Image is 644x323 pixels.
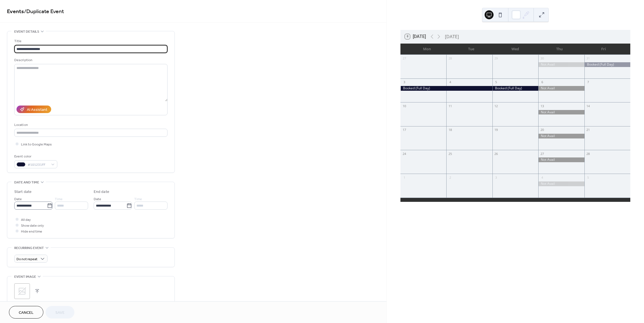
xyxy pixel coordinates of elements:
[538,62,584,67] div: Not Avail
[538,134,584,138] div: Not Avail
[14,189,32,195] div: Start date
[448,80,452,84] div: 4
[94,196,101,202] span: Date
[14,274,36,280] span: Event image
[16,106,51,113] button: AI Assistant
[538,181,584,186] div: Not Avail
[492,86,538,91] div: Booked (Full Day)
[403,33,428,40] button: 8[DATE]
[21,217,31,223] span: All day
[55,196,63,202] span: Time
[538,110,584,115] div: Not Avail
[586,56,590,61] div: 31
[494,80,498,84] div: 5
[7,6,24,17] a: Events
[494,104,498,108] div: 12
[586,80,590,84] div: 7
[134,196,142,202] span: Time
[402,175,406,180] div: 1
[402,104,406,108] div: 10
[494,56,498,61] div: 29
[448,175,452,180] div: 2
[586,152,590,156] div: 28
[494,175,498,180] div: 3
[448,152,452,156] div: 25
[494,152,498,156] div: 26
[540,104,544,108] div: 13
[540,152,544,156] div: 27
[14,57,166,63] div: Description
[540,80,544,84] div: 6
[14,154,56,159] div: Event color
[21,223,44,229] span: Show date only
[14,180,39,185] span: Date and time
[538,86,584,91] div: Not Avail
[448,128,452,132] div: 18
[448,104,452,108] div: 11
[14,245,44,251] span: Recurring event
[445,33,459,40] div: [DATE]
[14,122,166,128] div: Location
[448,56,452,61] div: 28
[14,196,22,202] span: Date
[402,56,406,61] div: 27
[94,189,109,195] div: End date
[16,256,37,262] span: Do not repeat
[537,44,582,55] div: Thu
[540,56,544,61] div: 30
[400,86,492,91] div: Booked (Full Day)
[402,80,406,84] div: 3
[24,6,64,17] span: / Duplicate Event
[540,128,544,132] div: 20
[402,128,406,132] div: 17
[14,38,166,44] div: Title
[586,175,590,180] div: 5
[21,229,42,235] span: Hide end time
[405,44,449,55] div: Mon
[540,175,544,180] div: 4
[538,157,584,162] div: Not Avail
[28,162,48,168] span: #101231FF
[493,44,537,55] div: Wed
[449,44,493,55] div: Tue
[19,310,34,316] span: Cancel
[494,128,498,132] div: 19
[9,306,43,319] button: Cancel
[582,44,626,55] div: Fri
[402,152,406,156] div: 24
[586,104,590,108] div: 14
[586,128,590,132] div: 21
[14,283,30,299] div: ;
[27,107,47,113] div: AI Assistant
[21,142,52,147] span: Link to Google Maps
[14,29,39,35] span: Event details
[584,62,630,67] div: Booked (Full Day)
